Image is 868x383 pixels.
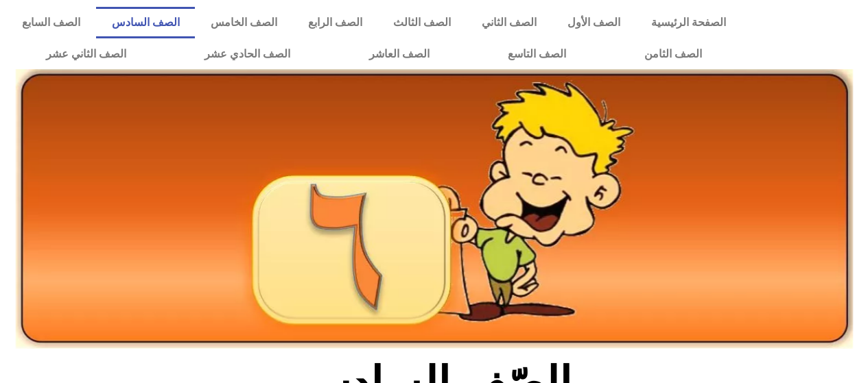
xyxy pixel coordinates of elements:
[605,38,741,70] a: الصف الثامن
[7,7,96,38] a: الصف السابع
[292,7,377,38] a: الصف الرابع
[195,7,292,38] a: الصف الخامس
[377,7,466,38] a: الصف الثالث
[635,7,741,38] a: الصفحة الرئيسية
[552,7,635,38] a: الصف الأول
[165,38,329,70] a: الصف الحادي عشر
[466,7,552,38] a: الصف الثاني
[469,38,605,70] a: الصف التاسع
[7,38,165,70] a: الصف الثاني عشر
[96,7,195,38] a: الصف السادس
[330,38,469,70] a: الصف العاشر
